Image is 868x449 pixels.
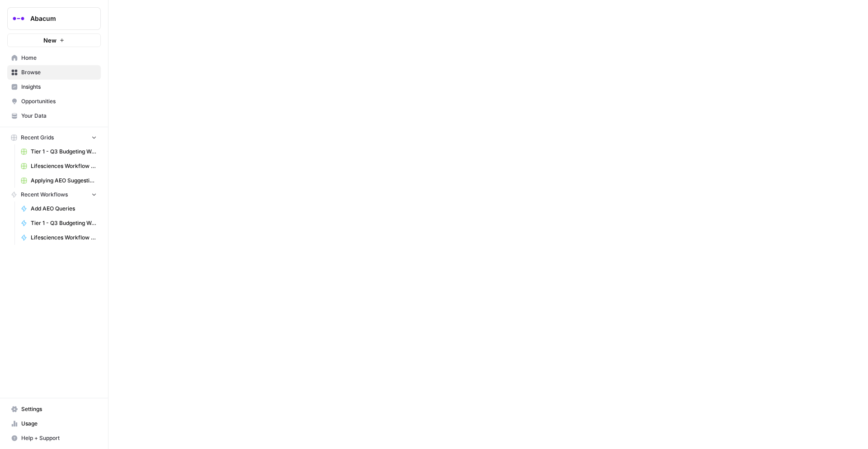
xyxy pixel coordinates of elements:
span: Abacum [30,14,85,23]
span: Tier 1 - Q3 Budgeting Workflows [31,219,97,227]
span: Settings [21,405,97,413]
span: Your Data [21,112,97,120]
span: Tier 1 - Q3 Budgeting Workflows Grid [31,148,97,156]
button: Workspace: Abacum [7,7,101,30]
span: Opportunities [21,97,97,105]
span: Applying AEO Suggestions [31,177,97,185]
span: Recent Workflows [21,191,68,199]
a: Insights [7,80,101,94]
span: Browse [21,68,97,76]
span: New [43,36,57,45]
img: Abacum Logo [10,10,27,27]
a: Usage [7,416,101,431]
a: Your Data [7,109,101,123]
span: Recent Grids [21,134,54,142]
a: Browse [7,65,101,80]
a: Lifesciences Workflow ([DATE]) [17,230,101,245]
a: Applying AEO Suggestions [17,173,101,188]
span: Usage [21,420,97,428]
a: Settings [7,402,101,416]
button: Help + Support [7,431,101,445]
a: Add AEO Queries [17,201,101,216]
button: New [7,33,101,47]
a: Opportunities [7,94,101,109]
a: Home [7,51,101,65]
span: Help + Support [21,434,97,442]
span: Lifesciences Workflow ([DATE]) Grid [31,162,97,170]
span: Insights [21,83,97,91]
span: Home [21,54,97,62]
button: Recent Workflows [7,188,101,201]
a: Lifesciences Workflow ([DATE]) Grid [17,159,101,173]
span: Add AEO Queries [31,205,97,213]
button: Recent Grids [7,131,101,144]
a: Tier 1 - Q3 Budgeting Workflows Grid [17,144,101,159]
a: Tier 1 - Q3 Budgeting Workflows [17,216,101,230]
span: Lifesciences Workflow ([DATE]) [31,234,97,242]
